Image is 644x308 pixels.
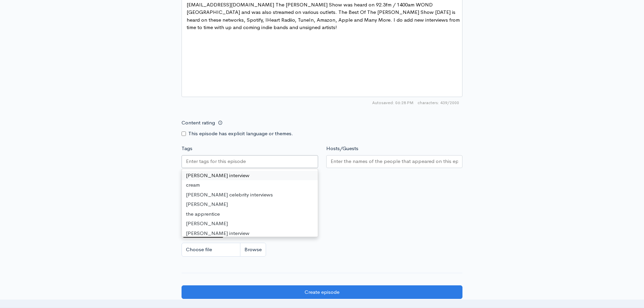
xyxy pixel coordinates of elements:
span: Autosaved: 06:28 PM [372,100,413,106]
div: the apprentice [182,209,318,219]
div: [PERSON_NAME] celebrity interviews [182,190,318,200]
div: [PERSON_NAME] interview [182,229,318,238]
div: [PERSON_NAME] [182,199,318,209]
input: Enter tags for this episode [186,158,247,165]
div: [PERSON_NAME] [182,219,318,229]
label: Tags [182,145,192,152]
input: Enter the names of the people that appeared on this episode [331,158,458,165]
div: cream [182,180,318,190]
span: 439/2000 [418,100,459,106]
small: If no artwork is selected your default podcast artwork will be used [182,186,462,193]
div: [PERSON_NAME] interview [182,171,318,181]
label: Hosts/Guests [326,145,358,152]
input: Create episode [182,285,462,299]
label: This episode has explicit language or themes. [188,130,293,138]
label: Content rating [182,116,215,130]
